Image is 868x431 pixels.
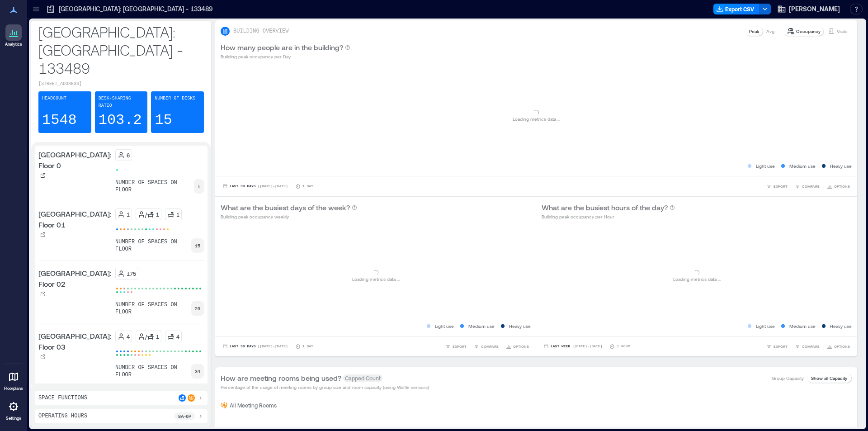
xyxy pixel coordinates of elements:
[1,366,26,394] a: Floorplans
[127,333,130,340] p: 4
[772,374,804,382] p: Group Capacity
[481,344,499,349] span: COMPARE
[793,182,821,191] button: COMPARE
[38,394,87,402] p: Space Functions
[127,152,130,159] p: 6
[774,184,788,189] span: EXPORT
[825,182,852,191] button: OPTIONS
[42,95,66,102] p: Headcount
[42,111,77,129] p: 1548
[302,184,313,189] p: 1 Day
[127,211,130,218] p: 1
[774,2,843,16] button: [PERSON_NAME]
[38,149,112,171] p: [GEOGRAPHIC_DATA]: Floor 0
[352,275,400,283] p: Loading metrics data ...
[617,344,630,349] p: 1 Hour
[156,333,159,340] p: 1
[145,211,147,218] p: /
[195,305,200,312] p: 29
[774,344,788,349] span: EXPORT
[796,28,821,35] p: Occupancy
[221,42,343,53] p: How many people are in the building?
[834,184,850,189] span: OPTIONS
[176,333,179,340] p: 4
[99,95,144,109] p: Desk-sharing ratio
[221,182,290,191] button: Last 90 Days |[DATE]-[DATE]
[38,81,204,88] p: [STREET_ADDRESS]
[509,322,531,330] p: Heavy use
[115,179,194,194] p: number of spaces on floor
[221,213,357,220] p: Building peak occupancy weekly
[115,364,191,379] p: number of spaces on floor
[221,202,350,213] p: What are the busiest days of the week?
[756,322,775,330] p: Light use
[749,28,759,35] p: Peak
[221,373,341,384] p: How are meeting rooms being used?
[176,211,179,218] p: 1
[435,322,454,330] p: Light use
[221,342,290,351] button: Last 90 Days |[DATE]-[DATE]
[542,202,668,213] p: What are the busiest hours of the day?
[811,374,847,382] p: Show all Capacity
[156,211,159,218] p: 1
[764,342,789,351] button: EXPORT
[2,22,25,50] a: Analytics
[115,301,191,316] p: number of spaces on floor
[802,184,820,189] span: COMPARE
[6,416,21,421] p: Settings
[837,28,847,35] p: Visits
[221,384,429,391] p: Percentage of the usage of meeting rooms by group size and room capacity (using Waffle sensors)
[793,342,821,351] button: COMPARE
[443,342,468,351] button: EXPORT
[115,238,191,253] p: number of spaces on floor
[513,344,529,349] span: OPTIONS
[834,344,850,349] span: OPTIONS
[155,95,195,102] p: Number of Desks
[198,183,200,190] p: 1
[830,322,852,330] p: Heavy use
[789,162,816,170] p: Medium use
[5,42,22,47] p: Analytics
[825,342,852,351] button: OPTIONS
[221,53,350,60] p: Building peak occupancy per Day
[453,344,467,349] span: EXPORT
[468,322,495,330] p: Medium use
[802,344,820,349] span: COMPARE
[127,270,136,277] p: 175
[764,182,789,191] button: EXPORT
[145,333,147,340] p: /
[233,28,288,35] p: BUILDING OVERVIEW
[195,242,200,249] p: 15
[789,322,816,330] p: Medium use
[756,162,775,170] p: Light use
[38,208,112,230] p: [GEOGRAPHIC_DATA]: Floor 01
[830,162,852,170] p: Heavy use
[38,412,87,420] p: Operating Hours
[713,4,759,14] button: Export CSV
[3,396,24,424] a: Settings
[302,344,313,349] p: 1 Day
[155,111,172,129] p: 15
[38,23,204,77] p: [GEOGRAPHIC_DATA]: [GEOGRAPHIC_DATA] - 133489
[766,28,774,35] p: Avg
[178,412,191,420] p: 8a - 6p
[4,386,23,391] p: Floorplans
[99,111,142,129] p: 103.2
[673,275,721,283] p: Loading metrics data ...
[542,213,675,220] p: Building peak occupancy per Hour
[789,5,840,14] span: [PERSON_NAME]
[472,342,500,351] button: COMPARE
[504,342,531,351] button: OPTIONS
[59,5,213,14] p: [GEOGRAPHIC_DATA]: [GEOGRAPHIC_DATA] - 133489
[230,402,277,409] p: All Meeting Rooms
[343,374,382,382] span: Capped Count
[38,331,112,352] p: [GEOGRAPHIC_DATA]: Floor 03
[513,115,560,123] p: Loading metrics data ...
[38,268,112,289] p: [GEOGRAPHIC_DATA]: Floor 02
[195,368,200,375] p: 34
[542,342,604,351] button: Last Week |[DATE]-[DATE]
